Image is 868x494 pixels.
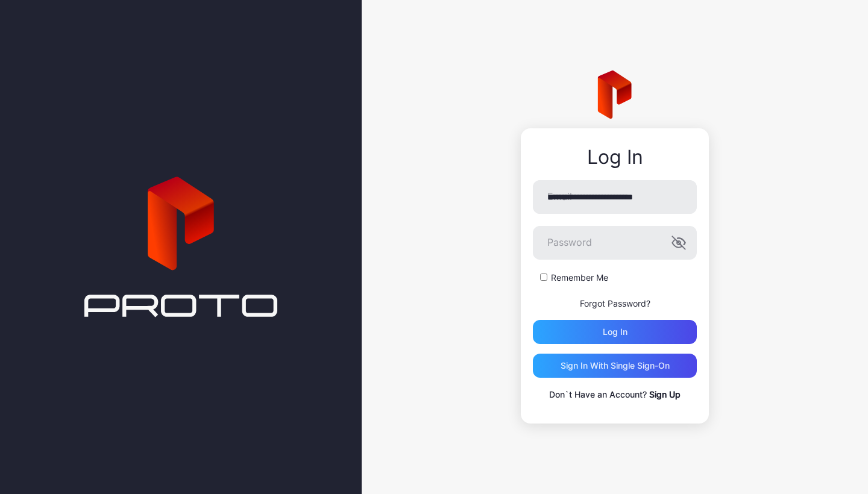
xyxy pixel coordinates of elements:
button: Log in [533,320,697,344]
div: Sign in With Single Sign-On [561,361,670,370]
div: Log in [603,327,627,337]
button: Password [671,236,686,250]
a: Sign Up [649,389,681,399]
label: Remember Me [551,272,608,284]
input: Email [533,180,697,214]
input: Password [533,226,697,260]
div: Log In [533,146,697,168]
button: Sign in With Single Sign-On [533,354,697,378]
a: Forgot Password? [580,298,650,308]
p: Don`t Have an Account? [533,387,697,402]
